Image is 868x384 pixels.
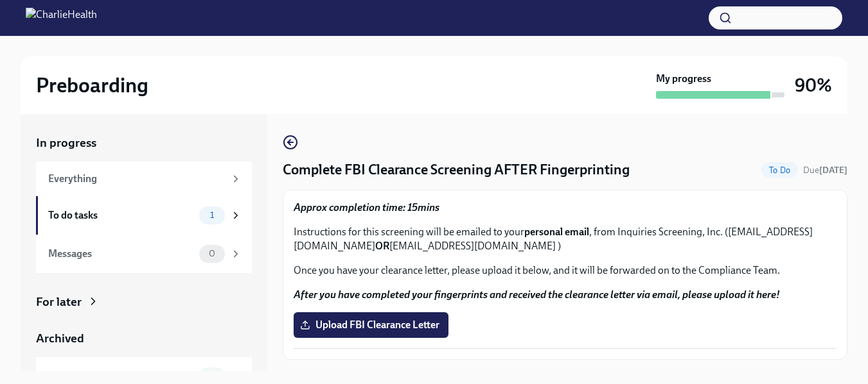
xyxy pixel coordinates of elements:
div: For later [36,294,82,310]
p: Once you have your clearance letter, please upload it below, and it will be forwarded on to the C... [294,263,837,278]
span: To Do [761,165,798,175]
h2: Preboarding [36,72,148,98]
strong: After you have completed your fingerprints and received the clearance letter via email, please up... [294,288,780,301]
span: 1 [202,210,222,220]
h4: Complete FBI Clearance Screening AFTER Fingerprinting [283,160,630,179]
div: Messages [48,247,194,261]
a: Archived [36,330,252,347]
a: Messages0 [36,235,252,273]
span: August 28th, 2025 09:00 [803,164,847,176]
span: Due [803,165,847,176]
a: For later [36,294,252,310]
img: CharlieHealth [26,8,97,28]
strong: [DATE] [819,165,847,176]
div: Completed tasks [48,369,194,383]
p: Instructions for this screening will be emailed to your , from Inquiries Screening, Inc. ([EMAIL_... [294,225,837,253]
a: To do tasks1 [36,196,252,235]
div: To do tasks [48,208,194,222]
h3: 90% [795,74,832,97]
strong: personal email [524,226,589,238]
span: 0 [201,249,223,258]
span: Upload FBI Clearance Letter [303,319,439,331]
strong: Approx completion time: 15mins [294,201,439,213]
a: Everything [36,162,252,196]
strong: OR [375,240,389,252]
strong: My progress [656,72,711,86]
a: In progress [36,135,252,151]
div: Everything [48,172,225,186]
label: Upload FBI Clearance Letter [294,312,448,338]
